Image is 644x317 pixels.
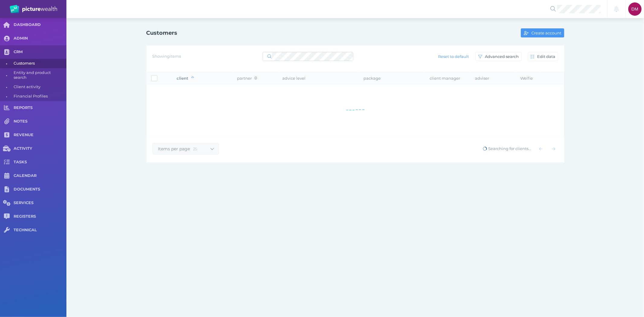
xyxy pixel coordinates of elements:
div: Dee Molloy [628,2,642,16]
button: Edit data [528,52,558,61]
span: ADMIN [14,36,66,41]
th: Welfie [516,72,540,85]
span: TECHNICAL [14,228,66,233]
button: Show previous page [537,144,546,153]
span: DM [632,7,639,11]
span: REPORTS [14,105,66,110]
th: adviser [470,72,516,85]
span: DASHBOARD [14,22,66,27]
th: advice level [278,72,359,85]
span: Financial Profiles [14,92,64,101]
button: Advanced search [476,52,522,61]
span: Edit data [536,54,558,59]
span: DOCUMENTS [14,187,66,192]
button: Reset to default [435,52,472,61]
span: Searching for clients... [482,146,531,151]
h1: Customers [146,30,178,36]
span: Client activity [14,82,64,92]
span: NOTES [14,119,66,124]
img: PW [10,5,57,13]
span: REVENUE [14,133,66,138]
span: TASKS [14,160,66,165]
th: package [359,72,425,85]
span: CRM [14,50,66,55]
span: SERVICES [14,200,66,206]
span: ACTIVITY [14,146,66,151]
span: Items per page [153,146,193,152]
span: partner [237,76,257,81]
span: Reset to default [435,54,471,59]
span: Advanced search [484,54,521,59]
span: Showing items [152,54,181,59]
span: CALENDAR [14,173,66,178]
th: client manager [425,72,470,85]
span: Entity and product search [14,68,64,82]
span: REGISTERS [14,214,66,219]
button: Show next page [549,144,558,153]
span: client [177,76,194,81]
span: Create account [530,30,564,35]
button: Create account [521,28,564,37]
span: Customers [14,59,64,68]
